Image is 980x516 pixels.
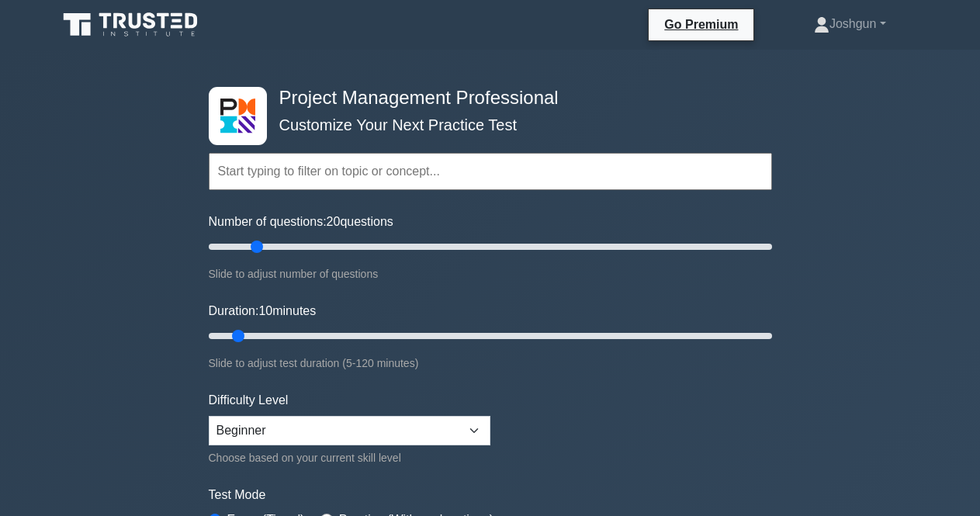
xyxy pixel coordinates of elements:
[209,448,490,467] div: Choose based on your current skill level
[273,87,696,109] h4: Project Management Professional
[777,9,923,40] a: Joshgun
[209,486,772,504] label: Test Mode
[327,215,341,228] span: 20
[209,265,772,283] div: Slide to adjust number of questions
[655,15,747,34] a: Go Premium
[209,302,317,320] label: Duration: minutes
[209,391,289,410] label: Difficulty Level
[209,354,772,372] div: Slide to adjust test duration (5-120 minutes)
[209,213,393,231] label: Number of questions: questions
[258,304,272,317] span: 10
[209,153,772,190] input: Start typing to filter on topic or concept...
